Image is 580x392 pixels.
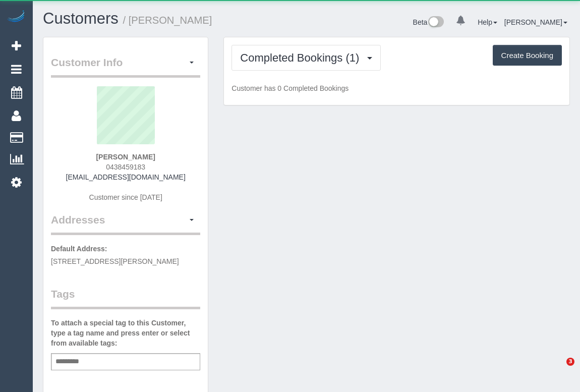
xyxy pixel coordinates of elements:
[231,83,562,93] p: Customer has 0 Completed Bookings
[51,257,179,265] span: [STREET_ADDRESS][PERSON_NAME]
[96,153,155,161] strong: [PERSON_NAME]
[51,55,200,78] legend: Customer Info
[123,15,212,26] small: / [PERSON_NAME]
[6,10,26,24] img: Automaid Logo
[427,16,444,29] img: New interface
[231,45,381,71] button: Completed Bookings (1)
[566,358,574,366] span: 3
[51,244,107,254] label: Default Address:
[51,287,200,309] legend: Tags
[546,358,570,382] iframe: Intercom live chat
[240,51,364,64] span: Completed Bookings (1)
[51,318,200,348] label: To attach a special tag to this Customer, type a tag name and press enter or select from availabl...
[66,173,186,181] a: [EMAIL_ADDRESS][DOMAIN_NAME]
[493,45,562,66] button: Create Booking
[106,163,145,171] span: 0438459183
[43,10,119,27] a: Customers
[478,18,497,26] a: Help
[89,193,162,201] span: Customer since [DATE]
[413,18,444,26] a: Beta
[504,18,567,26] a: [PERSON_NAME]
